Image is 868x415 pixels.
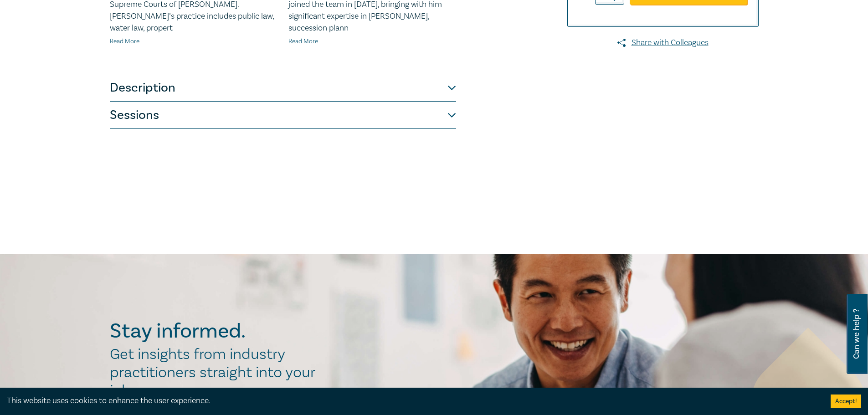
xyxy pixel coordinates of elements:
a: Read More [110,37,139,46]
button: Accept cookies [831,395,861,408]
span: Can we help ? [852,299,861,369]
h2: Get insights from industry practitioners straight into your inbox. [110,345,325,400]
h2: Stay informed. [110,319,325,343]
button: Description [110,74,456,102]
div: This website uses cookies to enhance the user experience. [7,395,817,407]
a: Share with Colleagues [567,37,759,49]
button: Sessions [110,102,456,129]
a: Read More [288,37,318,46]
